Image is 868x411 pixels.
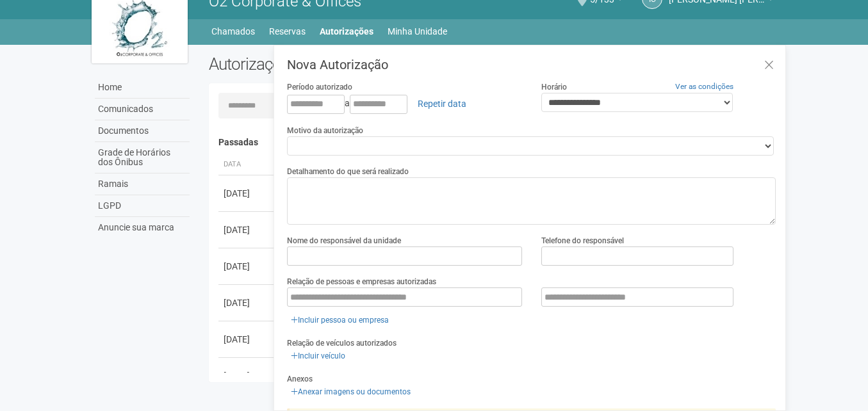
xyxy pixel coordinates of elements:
[224,223,271,236] div: [DATE]
[95,142,190,173] a: Grade de Horários dos Ônibus
[287,385,414,399] a: Anexar imagens ou documentos
[287,166,409,177] label: Detalhamento do que será realizado
[287,125,363,136] label: Motivo da autorização
[224,187,271,200] div: [DATE]
[218,138,767,147] h4: Passadas
[224,260,271,273] div: [DATE]
[287,349,349,363] a: Incluir veículo
[287,337,397,349] label: Relação de veículos autorizados
[224,333,271,346] div: [DATE]
[287,235,401,246] label: Nome do responsável da unidade
[95,217,190,238] a: Anuncie sua marca
[541,81,567,93] label: Horário
[287,373,313,385] label: Anexos
[224,369,271,382] div: [DATE]
[95,173,190,195] a: Ramais
[287,58,776,71] h3: Nova Autorização
[287,93,522,115] div: a
[224,296,271,309] div: [DATE]
[287,276,436,287] label: Relação de pessoas e empresas autorizadas
[218,154,276,175] th: Data
[541,235,624,246] label: Telefone do responsável
[287,81,352,93] label: Período autorizado
[269,22,306,40] a: Reservas
[320,22,373,40] a: Autorizações
[409,93,475,115] a: Repetir data
[95,77,190,99] a: Home
[95,120,190,142] a: Documentos
[388,22,447,40] a: Minha Unidade
[675,82,733,91] a: Ver as condições
[95,195,190,217] a: LGPD
[287,313,393,327] a: Incluir pessoa ou empresa
[209,54,483,74] h2: Autorizações
[95,99,190,120] a: Comunicados
[211,22,255,40] a: Chamados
